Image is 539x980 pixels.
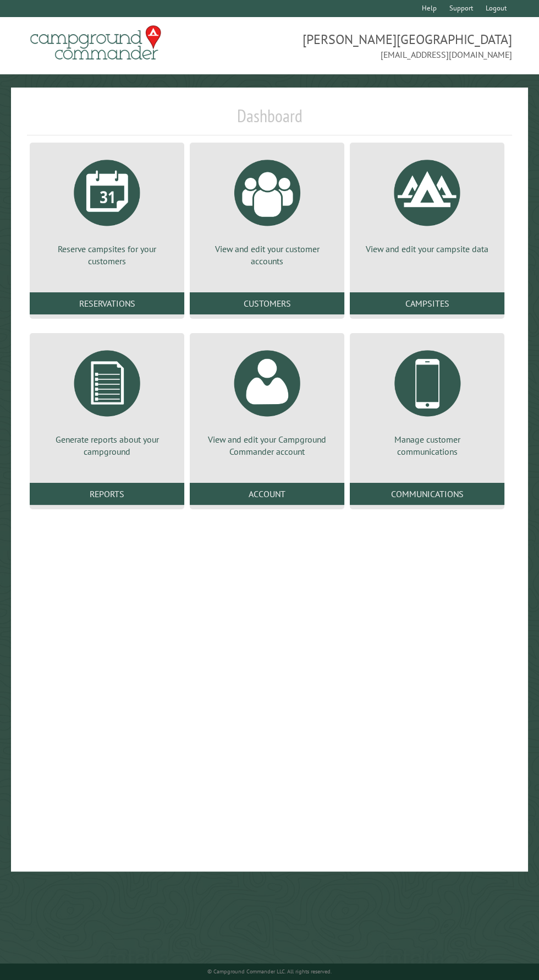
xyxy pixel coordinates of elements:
a: Reserve campsites for your customers [43,151,171,268]
a: Reports [30,483,184,505]
a: View and edit your customer accounts [203,151,331,268]
p: View and edit your customer accounts [203,243,331,268]
p: Reserve campsites for your customers [43,243,171,268]
a: Customers [190,292,344,314]
a: Communications [350,483,504,505]
p: Generate reports about your campground [43,433,171,458]
p: View and edit your Campground Commander account [203,433,331,458]
a: View and edit your campsite data [363,151,491,255]
small: © Campground Commander LLC. All rights reserved. [207,968,332,975]
p: View and edit your campsite data [363,243,491,255]
span: [PERSON_NAME][GEOGRAPHIC_DATA] [EMAIL_ADDRESS][DOMAIN_NAME] [269,30,512,61]
a: Campsites [350,292,504,314]
a: Reservations [30,292,184,314]
a: Account [190,483,344,505]
a: Manage customer communications [363,342,491,458]
p: Manage customer communications [363,433,491,458]
a: Generate reports about your campground [43,342,171,458]
a: View and edit your Campground Commander account [203,342,331,458]
h1: Dashboard [27,105,512,135]
img: Campground Commander [27,21,164,64]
